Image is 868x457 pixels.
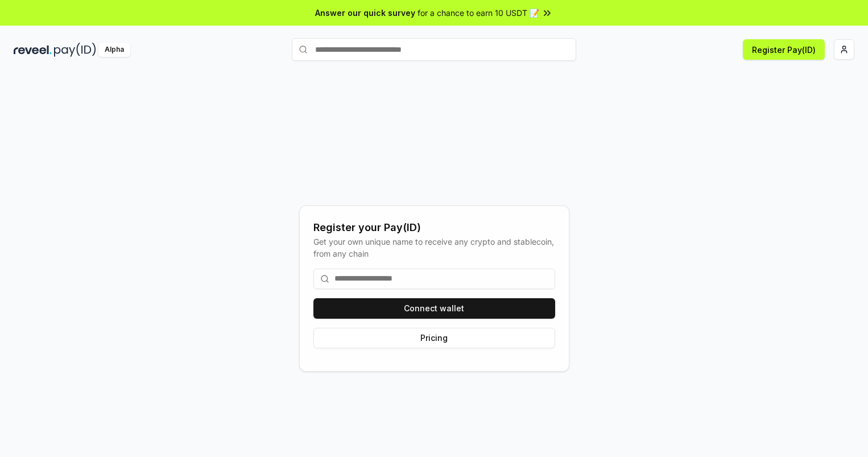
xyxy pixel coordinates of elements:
div: Register your Pay(ID) [313,220,555,236]
button: Pricing [313,328,555,348]
button: Register Pay(ID) [743,39,825,60]
button: Connect wallet [313,298,555,319]
span: Answer our quick survey [315,7,415,19]
img: reveel_dark [14,43,52,57]
img: pay_id [54,43,96,57]
span: for a chance to earn 10 USDT 📝 [418,7,539,19]
div: Alpha [98,43,130,57]
div: Get your own unique name to receive any crypto and stablecoin, from any chain [313,236,555,260]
